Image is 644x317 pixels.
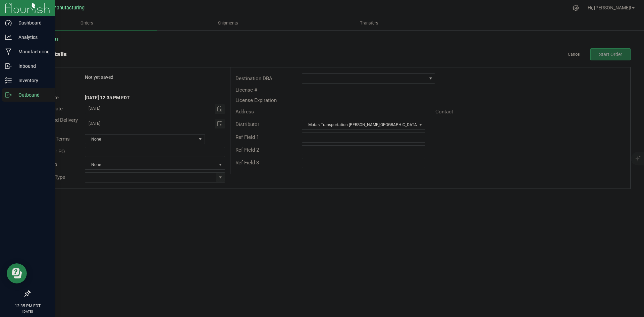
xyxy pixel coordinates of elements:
span: Motas Transportation [PERSON_NAME][GEOGRAPHIC_DATA] (AU-ST-000137) [302,120,416,129]
div: Manage settings [572,5,580,11]
span: Ref Field 1 [235,134,259,140]
button: Start Order [590,48,631,60]
span: Manufacturing [52,5,85,11]
strong: [DATE] 12:35 PM EDT [85,95,130,100]
p: Manufacturing [12,48,52,56]
inline-svg: Inventory [5,77,12,84]
span: Transfers [351,20,387,26]
span: Ref Field 3 [235,160,259,166]
span: Distributor [235,121,259,127]
a: Transfers [299,16,440,30]
span: None [85,135,196,144]
a: Orders [16,16,157,30]
p: [DATE] [3,309,52,314]
inline-svg: Dashboard [5,19,12,26]
inline-svg: Inbound [5,63,12,69]
span: Destination DBA [235,75,272,82]
inline-svg: Outbound [5,92,12,98]
p: Outbound [12,91,52,99]
p: Dashboard [12,19,52,27]
span: License Expiration [235,97,277,103]
span: Hi, [PERSON_NAME]! [588,5,631,10]
p: Inbound [12,62,52,70]
span: Not yet saved [85,74,113,80]
span: Toggle calendar [215,119,225,128]
span: Shipments [209,20,247,26]
span: Contact [435,109,453,115]
p: Inventory [12,76,52,85]
span: Ref Field 2 [235,147,259,153]
span: Requested Delivery Date [35,117,78,131]
p: 12:35 PM EDT [3,303,52,309]
a: Cancel [568,52,580,57]
span: Start Order [599,52,622,57]
a: Shipments [157,16,299,30]
span: Address [235,109,254,115]
span: Orders [71,20,102,26]
span: License # [235,87,257,93]
inline-svg: Analytics [5,34,12,41]
span: None [85,160,216,169]
p: Analytics [12,33,52,41]
inline-svg: Manufacturing [5,48,12,55]
span: Toggle calendar [215,104,225,114]
iframe: Resource center [7,263,27,283]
